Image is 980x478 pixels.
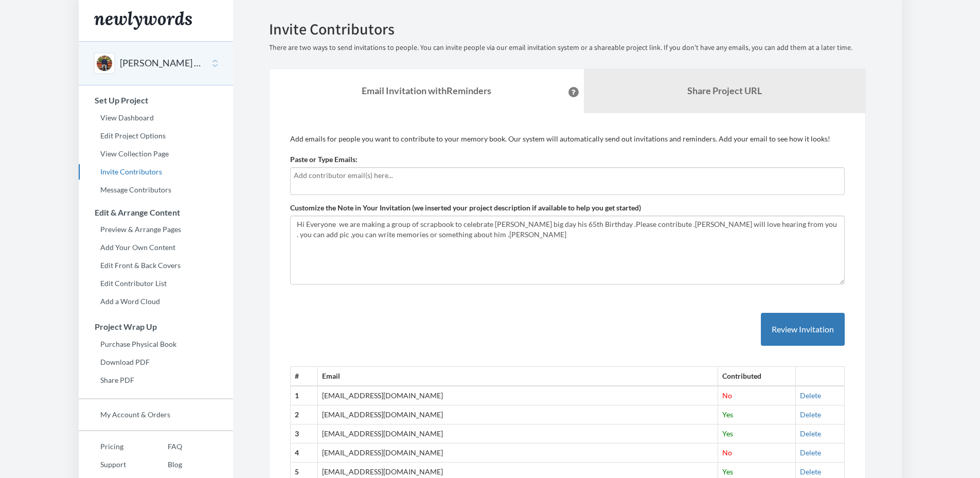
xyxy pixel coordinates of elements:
[79,222,233,237] a: Preview & Arrange Pages
[79,258,233,273] a: Edit Front & Back Covers
[94,11,192,30] img: Newlywords logo
[269,21,866,38] h2: Invite Contributors
[290,203,641,213] label: Customize the Note in Your Invitation (we inserted your project description if available to help ...
[290,154,358,165] label: Paste or Type Emails:
[800,467,821,476] a: Delete
[800,429,821,438] a: Delete
[722,391,732,400] span: No
[79,240,233,255] a: Add Your Own Content
[362,85,491,96] strong: Email Invitation with Reminders
[79,322,233,331] h3: Project Wrap Up
[79,96,233,105] h3: Set Up Project
[269,43,866,53] p: There are two ways to send invitations to people. You can invite people via our email invitation ...
[800,391,821,400] a: Delete
[290,444,318,463] th: 4
[290,134,845,144] p: Add emails for people you want to contribute to your memory book. Our system will automatically s...
[318,386,718,405] td: [EMAIL_ADDRESS][DOMAIN_NAME]
[290,405,318,424] th: 2
[79,276,233,291] a: Edit Contributor List
[79,373,233,388] a: Share PDF
[79,337,233,352] a: Purchase Physical Book
[79,457,146,472] a: Support
[294,170,841,181] input: Add contributor email(s) here...
[722,410,733,419] span: Yes
[79,208,233,217] h3: Edit & Arrange Content
[290,386,318,405] th: 1
[79,164,233,180] a: Invite Contributors
[687,85,762,96] b: Share Project URL
[79,407,233,422] a: My Account & Orders
[318,424,718,444] td: [EMAIL_ADDRESS][DOMAIN_NAME]
[79,294,233,309] a: Add a Word Cloud
[318,367,718,386] th: Email
[79,128,233,144] a: Edit Project Options
[761,313,845,346] button: Review Invitation
[146,439,182,454] a: FAQ
[79,110,233,126] a: View Dashboard
[79,355,233,370] a: Download PDF
[290,216,845,285] textarea: Hi Everyone we are making a group of scrapbook to celebrate [PERSON_NAME] big day his 65th Birthd...
[120,57,203,70] button: [PERSON_NAME] 65th Birthday
[290,424,318,444] th: 3
[718,367,796,386] th: Contributed
[800,410,821,419] a: Delete
[290,367,318,386] th: #
[146,457,182,472] a: Blog
[79,439,146,454] a: Pricing
[722,448,732,457] span: No
[722,467,733,476] span: Yes
[318,444,718,463] td: [EMAIL_ADDRESS][DOMAIN_NAME]
[79,182,233,198] a: Message Contributors
[722,429,733,438] span: Yes
[79,146,233,162] a: View Collection Page
[800,448,821,457] a: Delete
[318,405,718,424] td: [EMAIL_ADDRESS][DOMAIN_NAME]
